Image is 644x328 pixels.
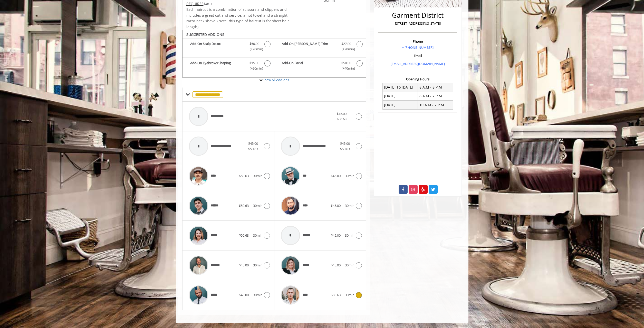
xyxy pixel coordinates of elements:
span: $27.00 [341,41,351,46]
label: Add-On Eyebrows Shaping [185,60,271,72]
td: 8 A.M - 7 P.M [418,92,453,100]
span: 30min [345,263,354,267]
span: $45.00 - $50.63 [340,141,352,151]
span: $45.00 [331,203,341,208]
span: 30min [253,263,263,267]
span: 30min [345,173,354,178]
label: Add-On Facial [277,60,363,72]
span: $45.00 [331,233,341,238]
td: 8 A.M - 8 P.M [418,83,453,92]
span: (+20min ) [339,46,354,52]
td: 10 A.M - 7 P.M [418,101,453,109]
span: $45.00 [239,293,249,297]
span: 30min [345,293,354,297]
span: $50.00 [249,41,259,46]
b: SUGGESTED ADD-ONS [186,32,224,37]
td: [DATE] To [DATE] [382,83,418,92]
span: | [342,203,344,208]
b: Add-On Scalp Detox [190,41,244,52]
span: $50.63 [331,293,341,297]
span: This service needs some Advance to be paid before we block your appointment [186,1,204,6]
span: 30min [253,233,263,238]
b: Add-On Facial [282,60,336,71]
h3: Opening Hours [378,77,457,81]
h2: Garment District [380,12,456,19]
span: | [250,233,252,238]
h3: Phone [380,40,456,43]
div: The Made Man Haircut Add-onS [182,30,366,78]
span: $45.00 - $50.63 [248,141,260,151]
h3: Email [380,54,456,57]
span: 30min [253,173,263,178]
label: Add-On Scalp Detox [185,41,271,53]
td: [DATE] [382,92,418,100]
span: | [342,293,344,297]
span: | [250,203,252,208]
b: Add-On [PERSON_NAME] Trim [282,41,336,52]
span: | [342,263,344,267]
p: [STREET_ADDRESS][US_STATE] [380,21,456,26]
span: (+20min ) [247,46,262,52]
td: [DATE] [382,101,418,109]
span: $45.00 [239,263,249,267]
span: $50.00 [341,60,351,66]
label: Add-On Beard Trim [277,41,363,53]
span: $45.00 [331,173,341,178]
span: $50.63 [239,203,249,208]
span: $45.00 [331,263,341,267]
a: Show All Add-ons [263,78,289,82]
span: 30min [345,233,354,238]
span: $50.63 [239,233,249,238]
span: | [342,173,344,178]
span: 30min [253,203,263,208]
span: | [250,293,252,297]
span: $50.63 [239,173,249,178]
span: | [250,263,252,267]
span: (+40min ) [339,66,354,71]
a: + [PHONE_NUMBER] [402,45,434,50]
div: $48.00 [186,1,290,7]
span: 30min [345,203,354,208]
span: 30min [253,293,263,297]
span: | [250,173,252,178]
span: $15.00 [249,60,259,66]
span: Each haircut is a combination of scissors and clippers and includes a great cut and service, a ho... [186,7,289,29]
span: | [342,233,344,238]
span: (+20min ) [247,66,262,71]
a: [EMAIL_ADDRESS][DOMAIN_NAME] [391,61,445,66]
b: Add-On Eyebrows Shaping [190,60,244,71]
span: $45.00 - $50.63 [337,111,348,121]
